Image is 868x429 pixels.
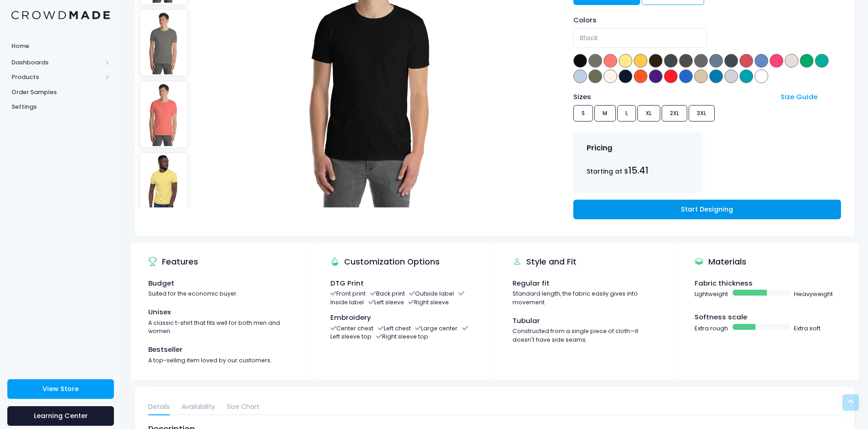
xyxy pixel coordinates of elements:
[408,298,449,306] li: Right sleeve
[512,249,577,275] div: Style and Fit
[330,290,366,297] li: Front print
[330,278,477,288] div: DTG Print
[330,249,440,275] div: Customization Options
[695,324,728,333] span: Extra rough
[573,200,841,219] a: Start Designing
[11,73,102,82] span: Products
[512,278,659,288] div: Regular fit
[330,324,373,332] li: Center chest
[587,143,612,153] h4: Pricing
[695,278,841,288] div: Fabric thickness
[573,28,707,48] span: Black
[11,11,110,20] img: Logo
[794,290,833,299] span: Heavyweight
[330,324,468,341] li: Left sleeve top
[376,333,428,340] li: Right sleeve top
[587,164,689,177] div: Starting at $
[148,399,170,415] a: Details
[227,399,259,415] a: Size Chart
[573,15,841,25] div: Colors
[11,88,110,97] span: Order Samples
[148,319,295,336] div: A classic t-shirt that fits well for both men and women.
[7,406,114,426] a: Learning Center
[378,324,411,332] li: Left chest
[695,312,841,322] div: Softness scale
[409,290,454,297] li: Outside label
[148,344,295,355] div: Bestseller
[695,249,746,275] div: Materials
[148,307,295,317] div: Unisex
[695,290,728,299] span: Lightweight
[7,379,114,399] a: View Store
[148,249,198,275] div: Features
[733,324,790,330] span: Basic example
[148,290,295,298] div: Suited for the economic buyer.
[330,290,464,306] li: Inside label
[370,290,405,297] li: Back print
[569,92,776,102] div: Sizes
[182,399,215,415] a: Availability
[11,102,110,111] span: Settings
[415,324,458,332] li: Large center
[368,298,404,306] li: Left sleeve
[34,411,88,420] span: Learning Center
[733,290,790,296] span: Basic example
[512,316,659,326] div: Tubular
[148,356,295,365] div: A top-selling item loved by our customers.
[11,42,110,51] span: Home
[11,58,102,67] span: Dashboards
[512,327,659,344] div: Constructed from a single piece of cloth—it doesn't have side seams.
[580,33,598,43] span: Black
[330,312,477,323] div: Embroidery
[43,384,79,393] span: View Store
[628,164,648,177] span: 15.41
[148,278,295,288] div: Budget
[781,92,818,101] a: Size Guide
[512,290,659,307] div: Standard length, the fabric easily gives into movement.
[794,324,820,333] span: Extra soft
